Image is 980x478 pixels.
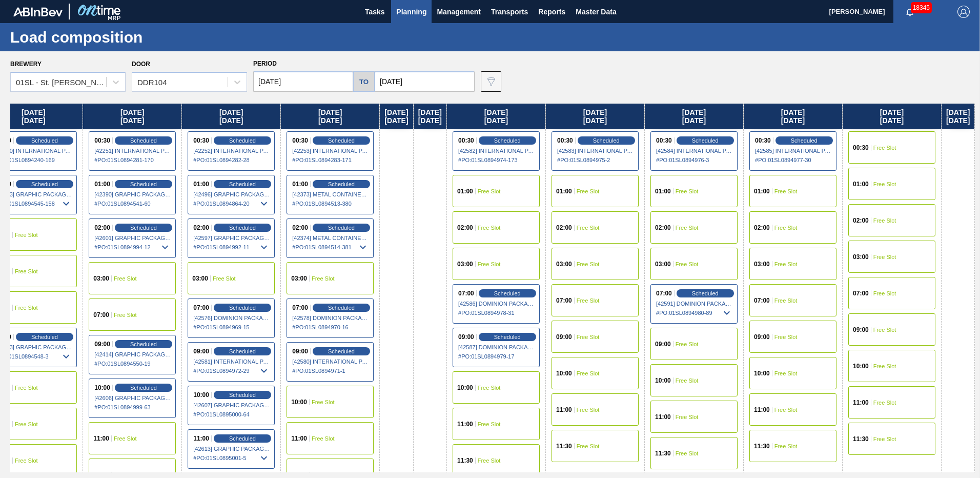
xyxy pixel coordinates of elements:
span: Reports [538,6,565,18]
button: Notifications [893,5,926,19]
label: Brewery [10,61,42,68]
span: 18345 [911,2,932,13]
span: Tasks [363,6,386,18]
label: Door [132,61,150,68]
span: Master Data [576,6,616,18]
img: icon-filter-gray [485,75,497,88]
input: mm/dd/yyyy [253,71,353,92]
button: icon-filter-gray [481,71,501,92]
span: Transports [491,6,528,18]
h5: to [359,78,369,86]
img: Logout [957,6,970,18]
input: mm/dd/yyyy [375,71,475,92]
div: 01SL - St. [PERSON_NAME] [16,78,107,87]
h1: Load composition [10,31,192,43]
span: Period [253,60,277,67]
span: Management [437,6,481,18]
span: Planning [396,6,426,18]
img: TNhmsLtSVTkK8tSr43FrP2fwEKptu5GPRR3wAAAABJRU5ErkJggg== [13,7,63,16]
div: DDR104 [137,78,167,87]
